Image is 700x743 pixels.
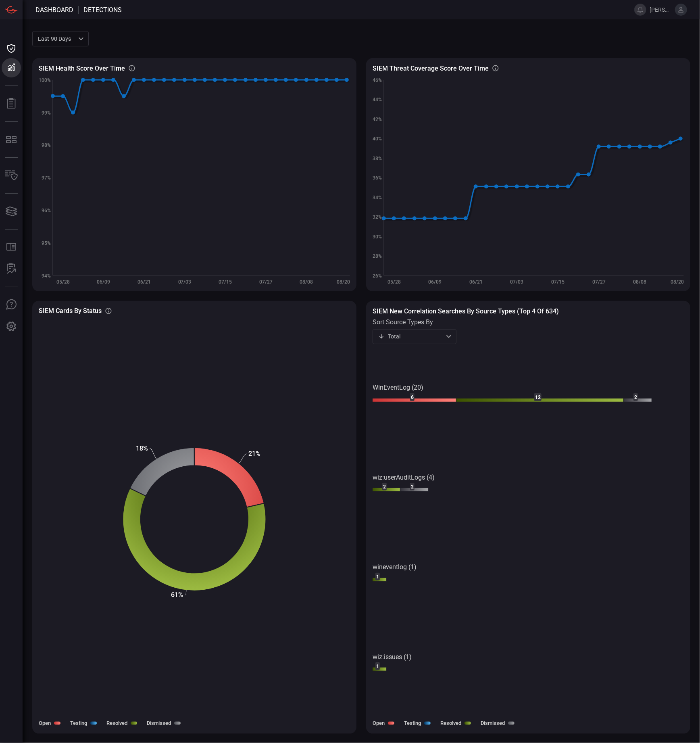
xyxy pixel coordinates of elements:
[42,110,51,116] text: 99%
[376,664,379,669] text: 1
[2,58,21,77] button: Detections
[39,65,125,72] h3: SIEM Health Score Over Time
[70,720,87,726] label: Testing
[39,720,51,726] label: Open
[469,279,483,285] text: 06/21
[373,653,412,661] text: wiz:issues (1)
[373,253,382,259] text: 28%
[373,307,684,315] h3: SIEM New correlation searches by source types (Top 4 of 634)
[373,156,382,161] text: 38%
[376,574,379,580] text: 1
[2,166,21,185] button: Inventory
[481,720,505,726] label: Dismissed
[2,94,21,113] button: Reports
[35,6,73,14] span: Dashboard
[373,77,382,83] text: 46%
[373,720,385,726] label: Open
[97,279,110,285] text: 06/09
[2,39,21,58] button: Dashboard
[373,65,489,72] h3: SIEM Threat coverage score over time
[83,6,122,14] span: Detections
[42,142,51,148] text: 98%
[373,563,417,571] text: wineventlog (1)
[373,97,382,102] text: 44%
[510,279,524,285] text: 07/03
[219,279,232,285] text: 07/15
[387,279,401,285] text: 05/28
[178,279,192,285] text: 07/03
[404,720,421,726] label: Testing
[2,259,21,279] button: ALERT ANALYSIS
[634,394,637,400] text: 2
[42,208,51,213] text: 96%
[42,240,51,246] text: 95%
[300,279,313,285] text: 08/08
[373,273,382,279] text: 26%
[551,279,565,285] text: 07/15
[248,450,260,457] text: 21%
[373,214,382,220] text: 32%
[373,474,435,481] text: wiz:userAuditLogs (4)
[373,175,382,181] text: 36%
[592,279,606,285] text: 07/27
[671,279,684,285] text: 08/20
[2,295,21,315] button: Ask Us A Question
[259,279,273,285] text: 07/27
[2,130,21,149] button: MITRE - Detection Posture
[171,591,183,599] text: 61%
[373,384,423,391] text: WinEventLog (20)
[373,195,382,200] text: 34%
[56,279,70,285] text: 05/28
[373,318,456,326] label: sort source types by
[147,720,171,726] label: Dismissed
[337,279,350,285] text: 08/20
[373,136,382,142] text: 40%
[373,117,382,122] text: 42%
[411,394,414,400] text: 6
[411,484,414,490] text: 2
[440,720,461,726] label: Resolved
[38,35,76,43] p: Last 90 days
[429,279,442,285] text: 06/09
[373,234,382,240] text: 30%
[42,273,51,279] text: 94%
[42,175,51,181] text: 97%
[378,332,444,340] div: Total
[39,307,102,315] h3: SIEM Cards By Status
[2,238,21,257] button: Rule Catalog
[633,279,647,285] text: 08/08
[2,202,21,221] button: Cards
[39,77,51,83] text: 100%
[2,317,21,336] button: Preferences
[383,484,386,490] text: 2
[137,279,151,285] text: 06/21
[535,394,541,400] text: 12
[650,6,672,13] span: [PERSON_NAME][EMAIL_ADDRESS][PERSON_NAME][DOMAIN_NAME]
[106,720,127,726] label: Resolved
[136,445,148,452] text: 18%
